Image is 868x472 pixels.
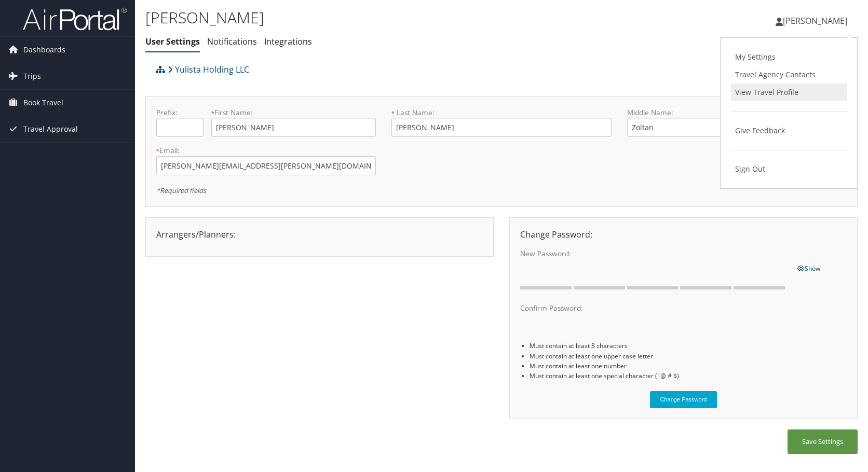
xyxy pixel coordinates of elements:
label: New Password: [520,248,790,259]
span: Trips [23,63,41,89]
a: Show [797,262,820,273]
label: Email: [156,145,376,156]
span: Book Travel [23,90,63,116]
a: Sign Out [731,160,847,178]
div: Arrangers/Planners: [148,228,491,241]
span: Travel Approval [23,116,78,142]
span: Dashboards [23,37,65,63]
li: Must contain at least one special character (! @ # $) [530,371,847,381]
button: Change Password [650,391,717,408]
span: [PERSON_NAME] [783,15,847,26]
em: Required fields [156,186,206,195]
img: airportal-logo.png [23,7,127,31]
label: Middle Name: [627,107,792,118]
a: Yulista Holding LLC [168,59,249,80]
li: Must contain at least 8 characters [530,341,847,351]
div: Change Password: [512,228,855,241]
h1: [PERSON_NAME] [145,7,620,29]
a: User Settings [145,36,200,47]
a: View Travel Profile [731,84,847,101]
li: Must contain at least one number [530,361,847,371]
span: Show [797,264,820,273]
a: Travel Agency Contacts [731,66,847,84]
label: Last Name: [391,107,611,118]
a: Give Feedback [731,122,847,140]
label: Confirm Password: [520,303,790,313]
a: Integrations [264,36,312,47]
a: Notifications [207,36,257,47]
label: First Name: [211,107,376,118]
a: My Settings [731,48,847,66]
button: Save Settings [788,429,858,454]
label: Prefix: [156,107,204,118]
li: Must contain at least one upper case letter [530,351,847,361]
a: [PERSON_NAME] [776,5,858,36]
